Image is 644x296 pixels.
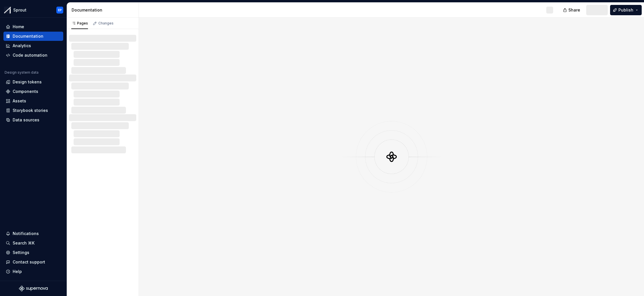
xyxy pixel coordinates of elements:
[13,231,39,236] div: Notifications
[610,5,642,15] button: Publish
[3,41,63,50] a: Analytics
[3,248,63,257] a: Settings
[1,4,66,16] button: SproutEP
[13,240,34,246] div: Search ⌘K
[3,115,63,125] a: Data sources
[3,267,63,276] button: Help
[13,43,31,49] div: Analytics
[3,51,63,60] a: Code automation
[5,70,39,75] div: Design system data
[13,52,47,58] div: Code automation
[13,269,22,274] div: Help
[4,7,11,14] img: b6c2a6ff-03c2-4811-897b-2ef07e5e0e51.png
[13,33,43,39] div: Documentation
[3,106,63,115] a: Storybook stories
[560,5,584,15] button: Share
[3,87,63,96] a: Components
[13,259,45,265] div: Contact support
[13,7,26,13] div: Sprout
[13,250,29,255] div: Settings
[71,21,88,26] div: Pages
[13,24,24,30] div: Home
[3,77,63,87] a: Design tokens
[13,117,39,123] div: Data sources
[13,108,48,113] div: Storybook stories
[72,7,136,13] div: Documentation
[13,79,42,85] div: Design tokens
[13,89,38,94] div: Components
[618,7,633,13] span: Publish
[58,8,62,12] div: EP
[3,229,63,238] button: Notifications
[13,98,26,104] div: Assets
[3,22,63,31] a: Home
[98,21,114,26] div: Changes
[3,96,63,106] a: Assets
[3,257,63,267] button: Contact support
[568,7,580,13] span: Share
[3,32,63,41] a: Documentation
[19,286,48,291] svg: Supernova Logo
[3,238,63,248] button: Search ⌘K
